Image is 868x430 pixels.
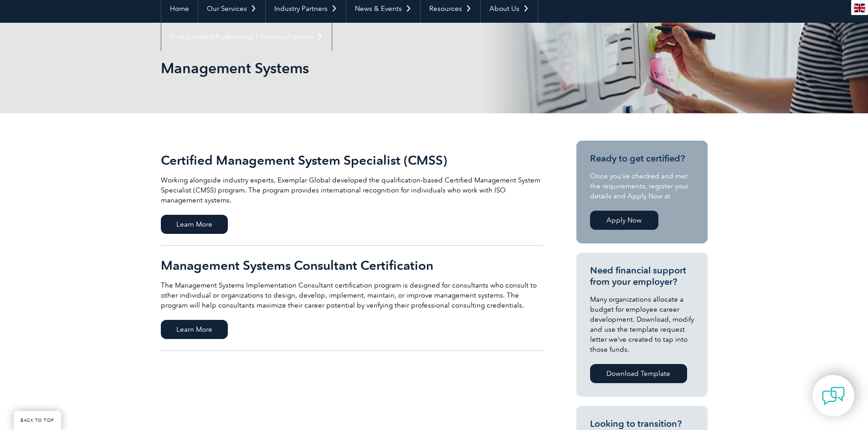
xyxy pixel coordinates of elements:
h2: Management Systems Consultant Certification [161,258,544,273]
p: Many organizations allocate a budget for employee career development. Download, modify and use th... [590,294,694,354]
h3: Ready to get certified? [590,153,694,164]
a: Download Template [590,364,687,383]
p: Working alongside industry experts, Exemplar Global developed the qualification-based Certified M... [161,175,544,205]
a: Find Certified Professional / Training Provider [161,23,332,51]
h2: Certified Management System Specialist (CMSS) [161,153,544,167]
h3: Looking to transition? [590,418,694,430]
img: contact-chat.png [822,384,845,407]
a: BACK TO TOP [14,411,61,430]
a: Management Systems Consultant Certification The Management Systems Implementation Consultant cert... [161,246,544,351]
h3: Need financial support from your employer? [590,265,694,288]
img: en [854,4,865,12]
p: Once you’ve checked and met the requirements, register your details and Apply Now at [590,171,694,201]
h1: Management Systems [161,59,511,77]
span: Learn More [161,320,228,339]
span: Learn More [161,215,228,234]
p: The Management Systems Implementation Consultant certification program is designed for consultant... [161,280,544,310]
a: Apply Now [590,211,658,230]
a: Certified Management System Specialist (CMSS) Working alongside industry experts, Exemplar Global... [161,141,544,246]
